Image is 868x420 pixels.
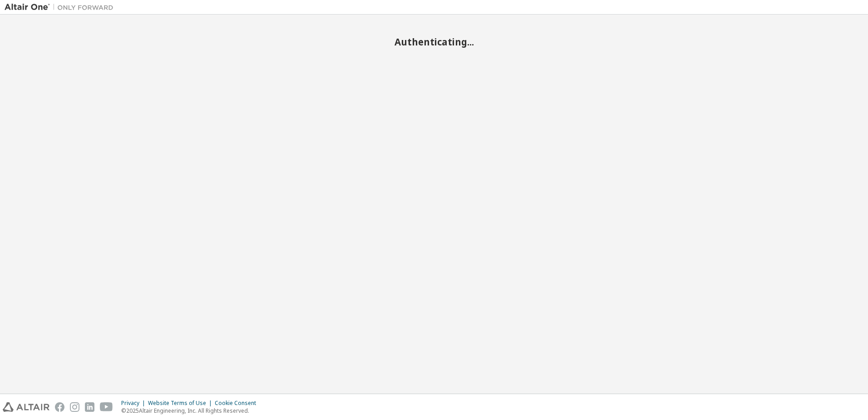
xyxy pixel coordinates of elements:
[55,402,64,412] img: facebook.svg
[5,36,863,48] h2: Authenticating...
[70,402,79,412] img: instagram.svg
[100,402,113,412] img: youtube.svg
[5,3,118,12] img: Altair One
[121,400,148,407] div: Privacy
[215,400,261,407] div: Cookie Consent
[3,402,49,412] img: altair_logo.svg
[85,402,94,412] img: linkedin.svg
[121,407,261,415] p: © 2025 Altair Engineering, Inc. All Rights Reserved.
[148,400,215,407] div: Website Terms of Use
